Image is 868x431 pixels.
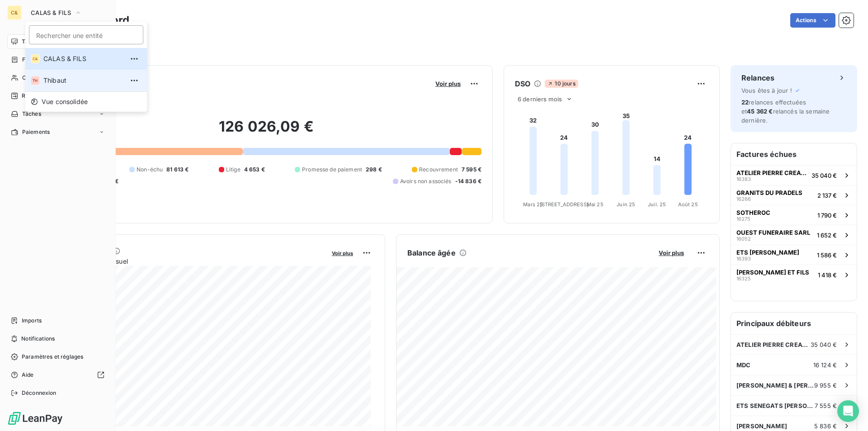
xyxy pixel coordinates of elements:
div: C& [7,5,22,20]
span: 298 € [366,166,382,174]
tspan: Mai 25 [587,201,604,208]
tspan: Août 25 [678,201,698,208]
span: Paramètres et réglages [22,353,83,361]
tspan: Mars 25 [523,201,543,208]
span: ETS [PERSON_NAME] [736,249,799,256]
a: Paiements [7,125,108,139]
h6: Balance âgée [407,247,456,258]
span: 5 836 € [814,422,837,430]
button: GRANITS DU PRADELS162662 137 € [731,185,857,205]
button: OUEST FUNERAIRE SARL160521 652 € [731,225,857,245]
span: Recouvrement [419,166,458,174]
a: Clients [7,71,108,85]
span: 16 124 € [813,361,837,369]
span: Thibaut [43,76,123,85]
span: [PERSON_NAME] ET FILS [736,269,809,276]
span: MDC [736,361,750,369]
span: 1 586 € [817,251,837,259]
span: 16393 [736,256,751,261]
span: Factures [22,56,45,64]
span: Promesse de paiement [302,166,362,174]
h6: Factures échues [731,143,857,165]
span: 81 613 € [166,166,189,174]
span: 9 955 € [814,382,837,389]
h6: DSO [515,78,530,89]
div: C& [31,54,40,63]
span: CALAS & FILS [43,54,123,63]
span: Vous êtes à jour ! [741,87,792,94]
span: Voir plus [332,250,353,256]
span: Chiffre d'affaires mensuel [51,256,325,266]
span: 35 040 € [811,341,837,348]
button: Actions [790,13,835,28]
h6: Relances [741,72,774,83]
span: Voir plus [435,80,461,87]
span: ATELIER PIERRE CREATIVE [736,169,808,176]
span: GRANITS DU PRADELS [736,189,802,196]
a: Aide [7,368,108,382]
span: ETS SENEGATS [PERSON_NAME] ET FILS [736,402,815,409]
tspan: Juil. 25 [648,201,666,208]
span: Aide [22,371,34,379]
span: Clients [22,74,40,82]
a: Factures [7,52,108,67]
span: Tâches [22,110,41,118]
button: Voir plus [433,80,463,88]
span: -14 836 € [455,177,481,185]
span: 16052 [736,236,751,242]
a: Imports [7,313,108,328]
span: [PERSON_NAME] & [PERSON_NAME] [736,382,814,389]
span: Notifications [21,335,55,343]
h6: Principaux débiteurs [731,313,857,334]
span: 4 653 € [244,166,265,174]
div: TH [31,76,40,85]
tspan: [STREET_ADDRESS] [540,201,589,208]
a: Relances [7,89,108,103]
span: Tableau de bord [22,38,64,46]
span: 1 652 € [817,232,837,239]
span: Litige [226,166,241,174]
span: [PERSON_NAME] [736,422,787,430]
span: 1 418 € [818,271,837,279]
span: 16266 [736,196,751,202]
span: 2 137 € [817,192,837,199]
input: placeholder [29,25,143,44]
button: Voir plus [329,249,356,257]
span: 6 derniers mois [518,95,562,103]
button: SOTHEROC162751 790 € [731,205,857,225]
span: 16383 [736,176,751,182]
span: 7 595 € [462,166,481,174]
span: 16325 [736,276,751,281]
span: OUEST FUNERAIRE SARL [736,229,810,236]
span: Vue consolidée [42,97,88,106]
span: 35 040 € [811,172,837,179]
span: Avoirs non associés [400,177,452,185]
span: ATELIER PIERRE CREATIVE [736,341,811,348]
img: Logo LeanPay [7,411,63,426]
span: Voir plus [659,249,684,256]
a: Tableau de bord [7,34,108,49]
h2: 126 026,09 € [51,118,481,145]
span: relances effectuées et relancés la semaine dernière. [741,99,830,124]
div: Open Intercom Messenger [837,400,859,422]
span: 22 [741,99,749,106]
span: Non-échu [137,166,163,174]
button: ATELIER PIERRE CREATIVE1638335 040 € [731,165,857,185]
tspan: Juin 25 [617,201,635,208]
button: ETS [PERSON_NAME]163931 586 € [731,245,857,265]
span: Déconnexion [22,389,57,397]
a: Paramètres et réglages [7,350,108,364]
span: Imports [22,317,42,325]
span: 1 790 € [817,212,837,219]
span: SOTHEROC [736,209,770,216]
span: 16275 [736,216,750,222]
button: Voir plus [656,249,687,257]
span: 10 jours [545,80,578,88]
span: 7 555 € [815,402,837,409]
span: Paiements [22,128,50,136]
span: 45 362 € [747,108,773,115]
span: CALAS & FILS [31,9,71,16]
a: Tâches [7,107,108,121]
button: [PERSON_NAME] ET FILS163251 418 € [731,265,857,284]
span: Relances [22,92,46,100]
